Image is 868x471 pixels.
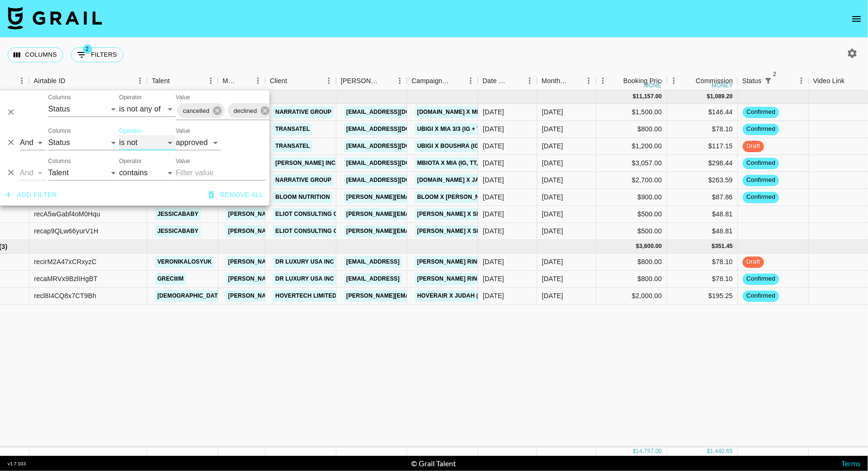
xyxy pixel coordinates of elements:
button: Sort [65,74,78,87]
a: greciiim [155,273,186,285]
div: Campaign (Type) [407,72,478,90]
a: Eliot Consulting Group LLC [273,208,370,220]
div: $ [633,93,636,101]
a: Transatel [273,140,312,152]
div: $195.25 [667,288,738,305]
button: Delete [4,136,18,150]
a: mBIOTA x Mia (IG, TT, 2 Stories) [415,157,514,169]
div: © Grail Talent [411,459,456,468]
button: Sort [379,74,393,87]
button: open drawer [847,9,866,28]
a: [EMAIL_ADDRESS] [344,256,402,268]
div: Manager [218,72,265,90]
div: Video Link [813,72,845,90]
span: draft [743,142,764,151]
div: $146.44 [667,104,738,121]
div: $ [633,447,636,455]
div: cancelled [177,103,225,118]
div: Sep '25 [542,226,563,236]
button: Sort [775,74,788,87]
div: $900.00 [596,189,667,206]
button: Show filters [762,74,775,87]
div: Status [738,72,808,90]
div: Airtable ID [29,72,147,90]
div: $117.15 [667,138,738,155]
div: $78.10 [667,121,738,138]
div: Booking Price [623,72,665,90]
label: Columns [48,127,71,135]
div: 18/08/2025 [483,175,504,185]
button: Delete [4,166,18,180]
div: $800.00 [596,121,667,138]
div: $500.00 [596,223,667,240]
span: confirmed [743,274,779,283]
div: Talent [152,72,170,90]
button: Remove all [205,186,267,204]
span: confirmed [743,159,779,168]
div: Commission [696,72,733,90]
div: $3,057.00 [596,155,667,172]
button: Sort [683,74,696,87]
div: recap9QLw66yurV1H [34,226,98,236]
a: [DOMAIN_NAME] x Mia (1 IG Reel) [415,106,518,118]
button: Sort [610,74,623,87]
span: 2 [83,44,92,54]
button: Sort [287,74,301,87]
button: Menu [204,74,218,88]
div: $78.10 [667,254,738,271]
div: Talent [147,72,218,90]
div: 1,440.65 [710,447,733,455]
img: Grail Talent [8,7,102,29]
div: recaMRVx9BzlIHgBT [34,274,98,283]
div: $48.81 [667,223,738,240]
a: [PERSON_NAME] Ring x [GEOGRAPHIC_DATA] [415,273,553,285]
div: Manager [223,72,238,90]
div: 10/07/2025 [483,291,504,300]
button: Show filters [71,47,123,62]
a: [PERSON_NAME][EMAIL_ADDRESS][DOMAIN_NAME] [226,225,380,237]
div: Status [742,72,762,90]
button: Menu [251,74,265,88]
div: 16/09/2025 [483,226,504,236]
label: Operator [119,94,142,102]
a: HOVERTECH LIMITED [273,290,339,302]
div: 3,600.00 [639,242,662,250]
div: money [644,83,665,88]
a: [EMAIL_ADDRESS][DOMAIN_NAME] [344,106,450,118]
label: Columns [48,94,71,102]
div: Month Due [541,72,568,90]
button: Menu [464,74,478,88]
div: $800.00 [596,254,667,271]
label: Value [176,157,190,165]
a: [PERSON_NAME][EMAIL_ADDRESS][DOMAIN_NAME] [226,256,380,268]
div: $298.44 [667,155,738,172]
a: Terms [841,459,860,468]
div: Client [270,72,287,90]
div: $2,700.00 [596,172,667,189]
button: Add filter [2,186,61,204]
div: 18/08/2025 [483,192,504,202]
a: [EMAIL_ADDRESS] [344,273,402,285]
label: Operator [119,157,142,165]
button: Menu [133,74,147,88]
div: recl8I4CQ8x7CT9Bh [34,291,96,300]
div: [PERSON_NAME] [341,72,379,90]
div: 11,157.00 [636,93,662,101]
div: $2,000.00 [596,288,667,305]
div: $78.10 [667,271,738,288]
div: $ [712,242,715,250]
button: Sort [845,74,858,87]
button: Sort [509,74,523,87]
div: 11/08/2025 [483,124,504,134]
span: draft [743,257,764,266]
button: Select columns [8,47,63,62]
div: 18/08/2025 [483,158,504,168]
a: [EMAIL_ADDRESS][DOMAIN_NAME] [344,140,450,152]
button: Sort [238,74,251,87]
a: [PERSON_NAME][EMAIL_ADDRESS][DOMAIN_NAME] [226,290,380,302]
a: [DEMOGRAPHIC_DATA] [155,290,226,302]
div: $ [707,447,710,455]
button: Menu [794,74,808,88]
div: Sep '25 [542,192,563,202]
label: Operator [119,127,142,135]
